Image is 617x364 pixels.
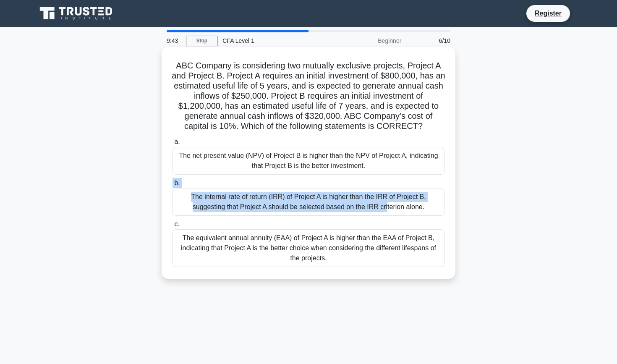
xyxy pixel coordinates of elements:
[173,229,444,267] div: The equivalent annual annuity (EAA) of Project A is higher than the EAA of Project B, indicating ...
[172,60,445,132] h5: ABC Company is considering two mutually exclusive projects, Project A and Project B. Project A re...
[174,138,180,145] span: a.
[333,32,406,49] div: Beginner
[174,220,179,228] span: c.
[217,32,333,49] div: CFA Level 1
[406,32,455,49] div: 6/10
[162,32,186,49] div: 9:43
[173,147,444,175] div: The net present value (NPV) of Project B is higher than the NPV of Project A, indicating that Pro...
[186,36,217,46] a: Stop
[173,188,444,216] div: The internal rate of return (IRR) of Project A is higher than the IRR of Project B, suggesting th...
[174,179,180,186] span: b.
[530,8,567,18] a: Register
